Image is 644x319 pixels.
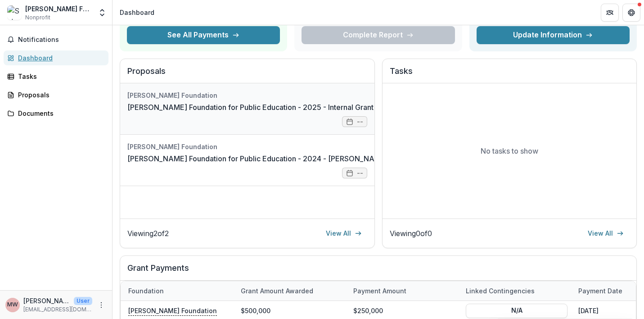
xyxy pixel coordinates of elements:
div: [PERSON_NAME] Foundation for Public Education [25,4,92,14]
a: Update Information [477,26,630,44]
div: Tasks [18,72,101,81]
a: View All [582,226,629,241]
a: Tasks [4,69,108,84]
button: Partners [601,4,619,22]
a: [PERSON_NAME] Foundation for Public Education - 2024 - [PERSON_NAME] Center 2024 Election Partner... [127,153,567,164]
h2: Proposals [127,66,367,83]
img: Schott Foundation for Public Education [7,5,22,20]
a: Documents [4,106,108,121]
div: Documents [18,109,101,118]
div: Melissa Wiggins [7,302,18,308]
div: Dashboard [120,8,154,17]
div: Payment Amount [348,286,412,296]
a: View All [320,226,367,241]
h2: Grant Payments [127,263,629,280]
a: [PERSON_NAME] Foundation for Public Education - 2025 - Internal Grant Concept Form [127,102,423,113]
p: No tasks to show [481,146,538,156]
div: Proposals [18,90,101,100]
div: Payment date [573,286,628,296]
a: Dashboard [4,50,108,65]
div: Payment Amount [348,281,460,301]
p: User [74,297,92,305]
div: Foundation [123,281,235,301]
button: See All Payments [127,26,280,44]
div: Grant amount awarded [235,281,348,301]
button: More [96,300,107,310]
a: Proposals [4,87,108,102]
div: Linked Contingencies [460,286,540,296]
div: Grant amount awarded [235,286,319,296]
h2: Tasks [390,66,630,83]
button: Open entity switcher [96,4,108,22]
span: Notifications [18,36,105,44]
p: Viewing 0 of 0 [390,228,432,239]
button: Get Help [622,4,640,22]
div: Linked Contingencies [460,281,573,301]
p: [PERSON_NAME] [23,296,70,305]
div: Foundation [123,286,169,296]
button: Notifications [4,32,108,47]
p: [EMAIL_ADDRESS][DOMAIN_NAME] [23,305,92,314]
p: Viewing 2 of 2 [127,228,169,239]
p: [PERSON_NAME] Foundation [128,305,217,315]
nav: breadcrumb [116,6,158,19]
button: N/A [466,303,567,318]
div: Dashboard [18,53,101,63]
span: Nonprofit [25,14,50,22]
